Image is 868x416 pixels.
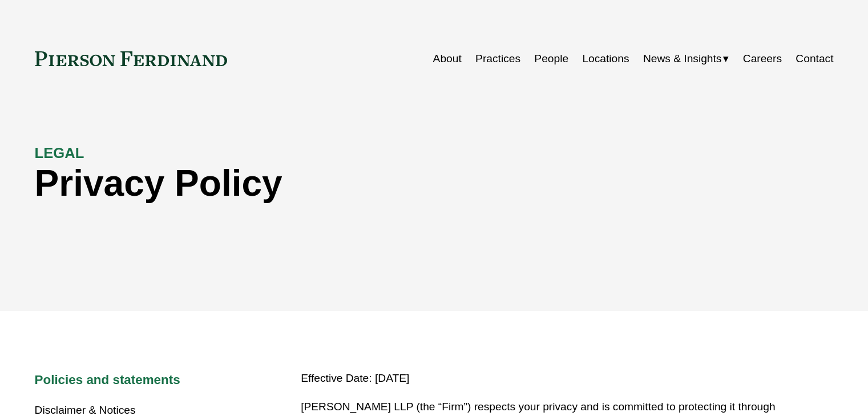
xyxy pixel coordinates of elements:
[582,48,629,70] a: Locations
[35,404,136,416] a: Disclaimer & Notices
[301,369,833,389] p: Effective Date: [DATE]
[643,48,729,70] a: folder dropdown
[433,48,462,70] a: About
[35,373,180,387] strong: Policies and statements
[475,48,520,70] a: Practices
[643,49,722,69] span: News & Insights
[534,48,568,70] a: People
[743,48,782,70] a: Careers
[796,48,833,70] a: Contact
[35,145,84,161] strong: LEGAL
[35,163,634,204] h1: Privacy Policy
